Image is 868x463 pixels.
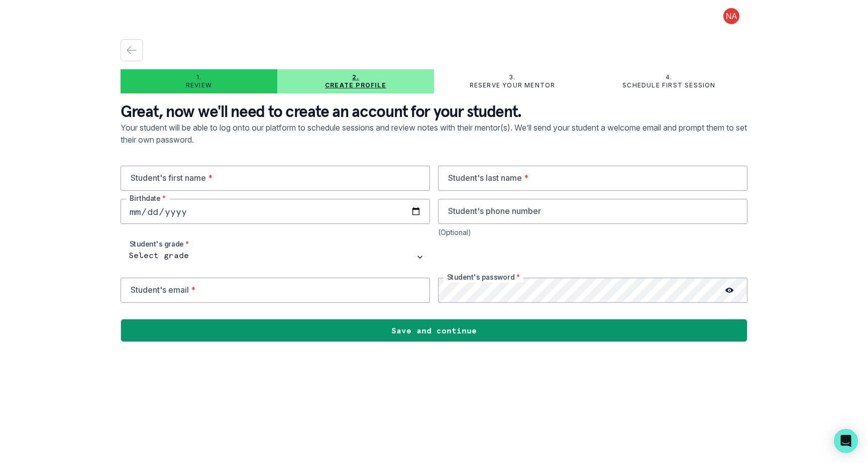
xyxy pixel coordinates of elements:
p: Your student will be able to log onto our platform to schedule sessions and review notes with the... [121,122,747,166]
p: Great, now we'll need to create an account for your student. [121,101,747,122]
p: Create profile [325,81,386,89]
p: 3. [509,73,515,81]
div: Open Intercom Messenger [834,429,858,453]
p: Review [186,81,212,89]
p: Schedule first session [622,81,715,89]
button: profile picture [715,8,747,24]
div: (Optional) [438,228,747,237]
p: 4. [666,73,672,81]
button: Save and continue [121,319,747,342]
p: 2. [352,73,359,81]
p: Reserve your mentor [470,81,556,89]
p: 1. [196,73,201,81]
